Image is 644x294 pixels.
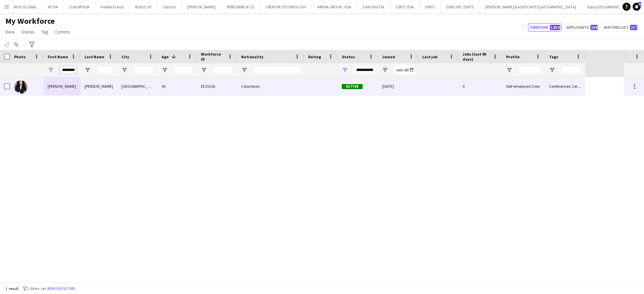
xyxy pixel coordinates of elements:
button: Open Filter Menu [121,67,127,73]
span: Workforce ID [201,52,225,62]
button: CREATIVE TECHNOLOGY [260,0,312,13]
span: My Workforce [5,16,55,26]
span: Jobs (last 90 days) [463,52,490,62]
input: Last Name Filter Input [97,66,113,74]
span: First Name [48,54,68,59]
button: 3 AM DIGITAL [357,0,391,13]
button: Open Filter Menu [506,67,512,73]
span: Last Name [85,54,104,59]
span: Age [162,54,169,59]
button: DXB LIVE / DWTC [441,0,480,13]
button: [PERSON_NAME] [182,0,221,13]
div: Self-employed Crew [502,77,545,95]
span: Status [21,29,35,35]
button: MCH GLOBAL [8,0,43,13]
a: View [3,27,17,36]
button: DWTC KSA [391,0,420,13]
div: [PERSON_NAME] [44,77,80,95]
button: Open Filter Menu [342,67,348,73]
input: First Name Filter Input [60,66,76,74]
span: 2 filters set [27,286,46,291]
button: Open Filter Menu [162,67,168,73]
button: Remove filters [46,285,76,292]
button: Expo [GEOGRAPHIC_DATA] [582,0,638,13]
input: Nationality Filter Input [253,66,300,74]
div: 0 [459,77,502,95]
span: City [121,54,129,59]
img: Angelica Espinosa Salazar [14,80,28,94]
button: DWTC [420,0,441,13]
app-action-btn: Advanced filters [28,41,36,49]
input: Age Filter Input [174,66,193,74]
span: Tag [41,29,48,35]
button: Everyone5,834 [528,23,561,31]
span: Photo [14,54,25,59]
span: 5,834 [550,25,560,30]
span: Profile [506,54,520,59]
span: Joined [382,54,395,59]
button: Applicants194 [564,23,599,31]
span: Rating [308,54,321,59]
input: Workforce ID Filter Input [213,66,233,74]
button: Open Filter Menu [241,67,247,73]
button: Option1 [157,0,182,13]
span: Status [342,54,355,59]
button: PEREGRINE & CO [221,0,260,13]
button: IKTVA [43,0,64,13]
div: [PERSON_NAME] [80,77,117,95]
input: Tags Filter Input [561,66,581,74]
button: Waiting list217 [602,23,639,31]
span: 217 [630,25,637,30]
a: 6 [633,3,641,11]
button: [PERSON_NAME] & ASSOCIATES [GEOGRAPHIC_DATA] [480,0,582,13]
span: Comms [55,29,70,35]
div: [DATE] [378,77,418,95]
input: Joined Filter Input [394,66,414,74]
input: Profile Filter Input [518,66,541,74]
span: Last job [422,54,437,59]
span: 6 [638,2,641,6]
span: View [5,29,15,35]
input: City Filter Input [133,66,154,74]
a: Status [19,27,37,36]
button: Open Filter Menu [85,67,91,73]
button: Hafeet Events [95,0,130,13]
span: Active [342,84,363,89]
button: Open Filter Menu [201,67,207,73]
button: ARENA GROUP - KSA [312,0,357,13]
div: Conferences, Ceremonies & Exhibitions, Done By Ahmed, Hospitality & Guest Relations, Live Shows &... [545,77,585,95]
div: 41 [158,77,197,95]
button: BUILD UP [130,0,157,13]
div: Colombian [237,77,304,95]
button: LUXURY KSA [64,0,95,13]
div: [GEOGRAPHIC_DATA] [117,77,158,95]
a: Comms [52,27,73,36]
button: Open Filter Menu [549,67,555,73]
div: EE15136 [197,77,237,95]
span: 194 [590,25,598,30]
button: Open Filter Menu [48,67,54,73]
span: Nationality [241,54,263,59]
a: Tag [39,27,51,36]
button: Open Filter Menu [382,67,388,73]
span: Tags [549,54,558,59]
